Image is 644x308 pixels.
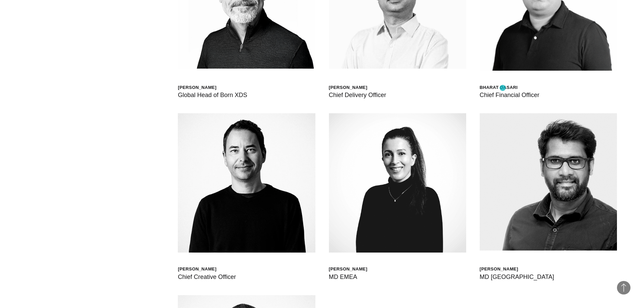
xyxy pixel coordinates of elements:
[480,266,554,272] div: [PERSON_NAME]
[617,281,630,294] button: Back to Top
[329,272,367,282] div: MD EMEA
[329,113,466,252] img: HELEN JOANNA WOOD
[329,266,367,272] div: [PERSON_NAME]
[178,113,315,253] img: Mark Allardice
[178,85,247,90] div: [PERSON_NAME]
[329,90,386,100] div: Chief Delivery Officer
[480,85,540,90] div: Bharat Dasari
[480,90,540,100] div: Chief Financial Officer
[480,113,617,251] img: Sathish Elumalai
[329,85,386,90] div: [PERSON_NAME]
[480,272,554,282] div: MD [GEOGRAPHIC_DATA]
[178,266,236,272] div: [PERSON_NAME]
[178,90,247,100] div: Global Head of Born XDS
[178,272,236,282] div: Chief Creative Officer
